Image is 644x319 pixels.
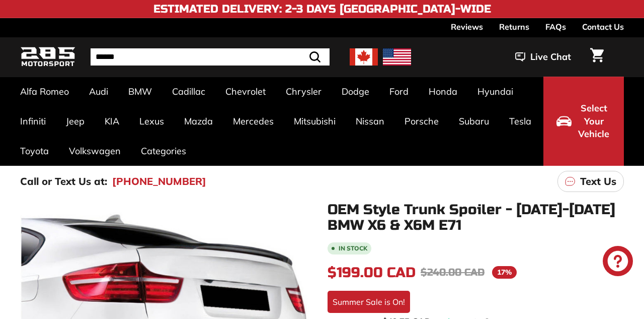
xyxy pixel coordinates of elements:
[449,106,499,136] a: Subaru
[339,245,367,251] b: In stock
[332,77,379,106] a: Dodge
[492,266,517,279] span: 17%
[584,40,610,74] a: Cart
[56,106,95,136] a: Jeep
[502,44,584,70] button: Live Chat
[284,106,346,136] a: Mitsubishi
[328,264,416,281] span: $199.00 CAD
[223,106,284,136] a: Mercedes
[394,106,449,136] a: Porsche
[580,174,616,189] p: Text Us
[421,266,485,279] span: $240.00 CAD
[346,106,394,136] a: Nissan
[328,291,410,313] div: Summer Sale is On!
[499,18,529,35] a: Returns
[10,106,56,136] a: Infiniti
[174,106,223,136] a: Mazda
[79,77,118,106] a: Audi
[499,106,541,136] a: Tesla
[95,106,129,136] a: KIA
[20,174,107,189] p: Call or Text Us at:
[577,102,611,141] span: Select Your Vehicle
[118,77,162,106] a: BMW
[419,77,467,106] a: Honda
[557,171,624,192] a: Text Us
[59,136,131,166] a: Volkswagen
[112,174,206,189] a: [PHONE_NUMBER]
[91,48,330,66] input: Search
[129,106,174,136] a: Lexus
[543,77,624,166] button: Select Your Vehicle
[10,136,59,166] a: Toyota
[10,77,79,106] a: Alfa Romeo
[467,77,523,106] a: Hyundai
[379,77,419,106] a: Ford
[20,45,75,69] img: Logo_285_Motorsport_areodynamics_components
[582,18,624,35] a: Contact Us
[162,77,215,106] a: Cadillac
[328,202,624,233] h1: OEM Style Trunk Spoiler - [DATE]-[DATE] BMW X6 & X6M E71
[131,136,196,166] a: Categories
[215,77,276,106] a: Chevrolet
[276,77,332,106] a: Chrysler
[451,18,483,35] a: Reviews
[545,18,566,35] a: FAQs
[600,246,636,279] inbox-online-store-chat: Shopify online store chat
[530,50,571,63] span: Live Chat
[153,3,491,15] h4: Estimated Delivery: 2-3 Days [GEOGRAPHIC_DATA]-Wide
